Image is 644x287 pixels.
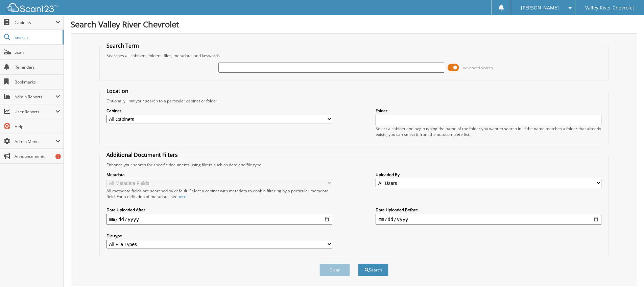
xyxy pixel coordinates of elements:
[15,20,55,25] span: Cabinets
[15,139,55,144] span: Admin Menu
[376,214,601,225] input: end
[103,42,142,49] legend: Search Term
[103,53,605,58] div: Searches all cabinets, folders, files, metadata, and keywords
[106,188,332,199] div: All metadata fields are searched by default. Select a cabinet with metadata to enable filtering b...
[103,87,132,95] legend: Location
[103,162,605,168] div: Enhance your search for specific documents using filters such as date and file type.
[15,124,60,129] span: Help
[376,172,601,177] label: Uploaded By
[15,34,59,40] span: Search
[15,49,60,55] span: Scan
[106,108,332,114] label: Cabinet
[376,207,601,213] label: Date Uploaded Before
[106,172,332,177] label: Metadata
[585,6,634,10] span: Valley River Chevrolet
[177,194,186,199] a: here
[103,151,181,159] legend: Additional Document Filters
[106,233,332,239] label: File type
[15,79,60,85] span: Bookmarks
[15,64,60,70] span: Reminders
[15,109,55,115] span: User Reports
[319,264,350,276] button: Clear
[376,108,601,114] label: Folder
[358,264,388,276] button: Search
[7,3,57,12] img: scan123-logo-white.svg
[71,19,637,30] h1: Search Valley River Chevrolet
[106,207,332,213] label: Date Uploaded After
[15,153,60,159] span: Announcements
[55,154,61,159] div: 1
[15,94,55,100] span: Admin Reports
[463,65,493,70] span: Advanced Search
[376,126,601,137] div: Select a cabinet and begin typing the name of the folder you want to search in. If the name match...
[106,214,332,225] input: start
[521,6,559,10] span: [PERSON_NAME]
[103,98,605,104] div: Optionally limit your search to a particular cabinet or folder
